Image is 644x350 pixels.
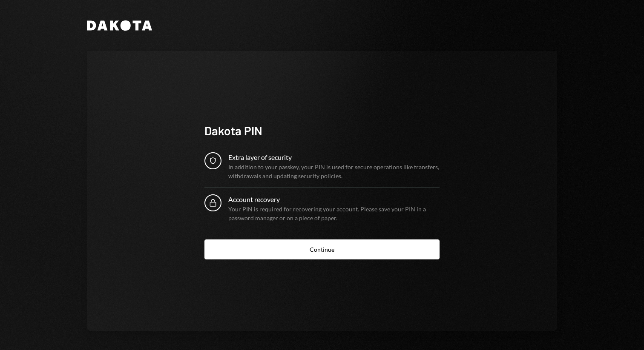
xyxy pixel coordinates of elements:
div: Account recovery [228,194,440,205]
button: Continue [204,239,440,259]
div: Extra layer of security [228,152,440,162]
div: In addition to your passkey, your PIN is used for secure operations like transfers, withdrawals a... [228,162,440,180]
div: Your PIN is required for recovering your account. Please save your PIN in a password manager or o... [228,205,440,222]
div: Dakota PIN [204,122,440,139]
